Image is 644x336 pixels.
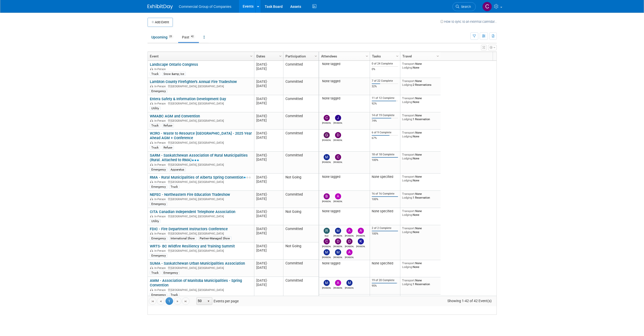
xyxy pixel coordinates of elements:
[334,255,342,259] div: Mitch Mesenchuk
[162,271,179,275] div: Emergency
[256,84,281,88] div: [DATE]
[150,288,153,291] img: In-Person Event
[443,297,496,304] span: Showing 1-42 of 42 Event(s)
[150,197,252,201] div: [GEOGRAPHIC_DATA], [GEOGRAPHIC_DATA]
[324,228,330,234] img: Rod Leland
[334,244,342,248] div: Darren Daviduck
[283,225,319,242] td: Committed
[372,85,398,88] div: 32%
[267,153,268,157] span: -
[267,97,268,101] span: -
[313,52,319,59] a: Column Settings
[150,185,167,189] div: Emergency
[150,84,252,88] div: [GEOGRAPHIC_DATA], [GEOGRAPHIC_DATA]
[150,266,252,270] div: [GEOGRAPHIC_DATA], [GEOGRAPHIC_DATA]
[184,299,188,303] span: Go to the last page
[402,179,413,182] span: Lodging:
[256,67,281,71] div: [DATE]
[169,167,186,172] div: Apparatus
[150,254,167,258] div: Emergency
[358,228,364,234] img: Alexander Cafovski
[322,244,331,248] div: Chris Sapienza
[372,226,398,230] div: 2 of 2 Complete
[179,5,232,9] span: Commercial Group of Companies
[267,279,268,282] span: -
[256,197,281,201] div: [DATE]
[150,141,153,144] img: In-Person Event
[150,62,198,67] a: Landscape Ontario Congress
[402,157,413,160] span: Lodging:
[402,79,415,83] span: Transport:
[154,163,167,166] span: In-Person
[278,52,283,59] a: Column Settings
[345,244,354,248] div: Derek MacDonald
[154,85,167,88] span: In-Person
[256,118,281,122] div: [DATE]
[358,238,364,244] img: Kelly Mayhew
[150,192,230,197] a: NEFEC - Northeastern Fire Education Tradeshow
[148,18,173,27] button: Add Event
[256,131,281,135] div: [DATE]
[346,280,352,286] img: Mike Feduniw
[150,119,153,122] img: In-Person Event
[176,299,180,303] span: Go to the next page
[256,278,281,283] div: [DATE]
[150,131,252,140] a: W2RO - Waste to Resource [GEOGRAPHIC_DATA] - 2025 Year Ahead AGM + Conference
[334,160,342,163] div: Cole Mattern
[356,244,365,248] div: Kelly Mayhew
[435,52,441,59] a: Column Settings
[402,153,439,160] div: None None
[372,136,398,140] div: 67%
[459,5,471,9] span: Search
[150,97,226,101] a: Entera Safety & Information Development Day
[150,79,237,84] a: Lambton County Firefighter's Annual Fire Tradeshow
[150,175,251,180] a: RMA - Rural Municipalities of Alberta Spring Convention
[402,226,415,230] span: Transport:
[324,249,330,255] img: Mike Feduniw
[372,279,398,282] div: 19 of 20 Complete
[256,265,281,270] div: [DATE]
[150,140,252,145] div: [GEOGRAPHIC_DATA], [GEOGRAPHIC_DATA]
[283,112,319,130] td: Committed
[402,196,413,199] span: Lodging:
[148,32,177,42] a: Upcoming25
[256,79,281,84] div: [DATE]
[372,158,398,162] div: 100%
[165,297,173,305] span: 1
[150,266,153,269] img: In-Person Event
[335,115,341,121] img: Jason Fast
[267,131,268,135] span: -
[150,278,242,288] a: AMM - Association of Manitoba Municipalities - Spring Convention
[151,299,155,303] span: Go to the first page
[402,213,413,217] span: Lodging:
[402,114,415,117] span: Transport:
[321,79,368,83] div: None tagged
[150,180,153,183] img: In-Person Event
[178,32,199,42] a: Past42
[372,209,398,213] div: None specified
[150,198,153,200] img: In-Person Event
[402,282,413,286] span: Lodging:
[283,191,319,208] td: Committed
[150,162,252,167] div: [GEOGRAPHIC_DATA], [GEOGRAPHIC_DATA]
[154,215,167,218] span: In-Person
[150,249,153,252] img: In-Person Event
[256,179,281,184] div: [DATE]
[402,153,415,156] span: Transport:
[150,114,200,118] a: WMABC AGM and Convention
[267,80,268,83] span: -
[402,62,415,66] span: Transport:
[335,228,341,234] img: Mike Thomson
[321,175,368,179] div: None tagged
[372,114,398,117] div: 14 of 19 Complete
[372,79,398,83] div: 7 of 22 Complete
[322,160,331,163] div: Mitch Mesenchuk
[150,52,251,60] a: Event
[402,261,439,269] div: None None
[402,175,439,182] div: None None
[256,192,281,197] div: [DATE]
[150,232,153,235] img: In-Person Event
[364,52,370,59] a: Column Settings
[197,298,205,305] span: 50
[334,234,342,237] div: Mike Thomson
